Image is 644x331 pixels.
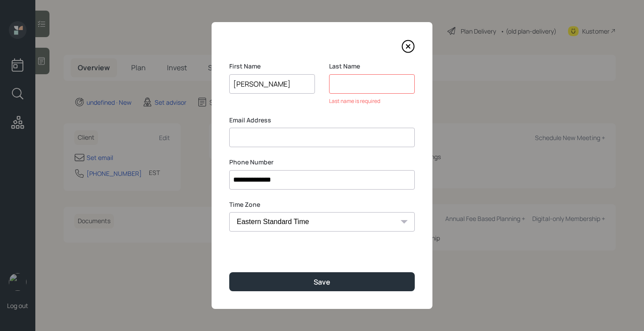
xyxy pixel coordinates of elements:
[229,200,415,209] label: Time Zone
[229,158,415,167] label: Phone Number
[314,277,330,287] div: Save
[229,62,315,71] label: First Name
[329,62,415,71] label: Last Name
[229,272,415,291] button: Save
[229,116,415,125] label: Email Address
[329,97,415,105] div: Last name is required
